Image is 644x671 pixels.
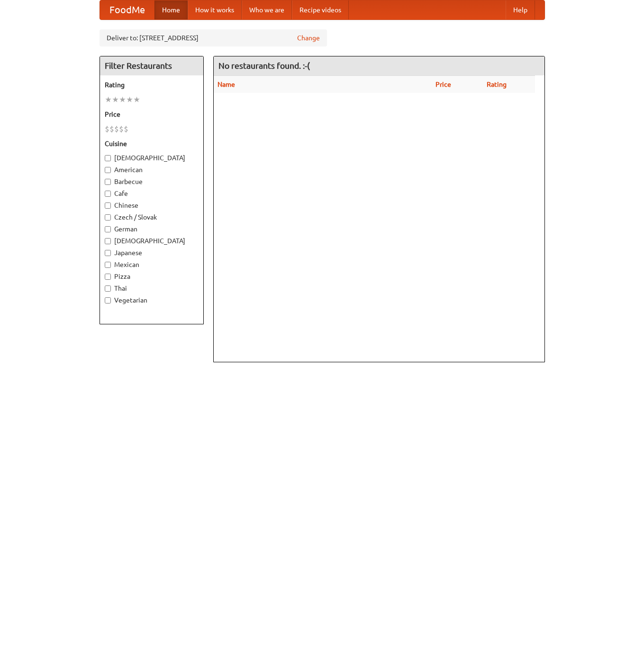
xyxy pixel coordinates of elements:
[105,179,111,185] input: Barbecue
[105,248,199,257] label: Japanese
[105,201,199,210] label: Chinese
[114,124,119,134] li: $
[105,250,111,256] input: Japanese
[105,124,109,134] li: $
[105,94,112,105] li: ★
[105,272,199,281] label: Pizza
[105,212,199,222] label: Czech / Slovak
[124,124,128,134] li: $
[105,214,111,221] input: Czech / Slovak
[109,124,114,134] li: $
[218,81,235,88] a: Name
[105,236,199,246] label: [DEMOGRAPHIC_DATA]
[112,94,119,105] li: ★
[297,33,320,43] a: Change
[105,297,111,303] input: Vegetarian
[292,0,349,19] a: Recipe videos
[188,0,242,19] a: How it works
[105,284,199,293] label: Thai
[105,167,111,173] input: American
[435,81,451,88] a: Price
[105,80,199,90] h5: Rating
[242,0,292,19] a: Who we are
[154,0,188,19] a: Home
[105,153,199,163] label: [DEMOGRAPHIC_DATA]
[100,0,154,19] a: FoodMe
[105,274,111,280] input: Pizza
[105,226,111,232] input: German
[105,139,199,148] h5: Cuisine
[105,262,111,268] input: Mexican
[218,61,310,70] ng-pluralize: No restaurants found. :-(
[105,202,111,209] input: Chinese
[105,165,199,175] label: American
[506,0,535,19] a: Help
[105,285,111,292] input: Thai
[100,29,327,46] div: Deliver to: [STREET_ADDRESS]
[105,238,111,244] input: [DEMOGRAPHIC_DATA]
[126,94,133,105] li: ★
[487,81,507,88] a: Rating
[105,189,199,198] label: Cafe
[105,260,199,269] label: Mexican
[105,191,111,197] input: Cafe
[105,224,199,234] label: German
[119,124,124,134] li: $
[105,177,199,186] label: Barbecue
[105,155,111,161] input: [DEMOGRAPHIC_DATA]
[133,94,140,105] li: ★
[105,110,199,119] h5: Price
[100,56,203,75] h4: Filter Restaurants
[105,295,199,305] label: Vegetarian
[119,94,126,105] li: ★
